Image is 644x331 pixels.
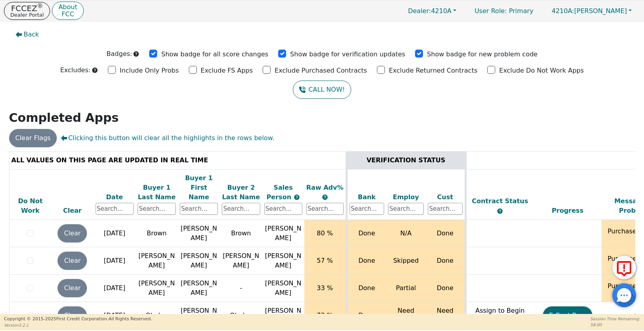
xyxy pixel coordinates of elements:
[180,173,218,202] div: Buyer 1 First Name
[426,302,465,329] td: Need assign
[58,11,77,17] p: FCC
[94,247,136,275] td: [DATE]
[222,203,260,215] input: Search...
[4,322,152,328] p: Version 3.2.1
[472,197,528,205] span: Contract Status
[400,5,465,17] a: Dealer:4210A
[120,66,179,75] p: Include Only Probs
[10,12,44,17] p: Dealer Portal
[350,192,384,202] div: Bank
[265,279,302,296] span: [PERSON_NAME]
[58,4,77,10] p: About
[161,50,268,59] p: Show badge for all score changes
[136,302,178,329] td: Olodey
[94,220,136,247] td: [DATE]
[552,7,574,15] span: 4210A:
[388,203,424,215] input: Search...
[180,203,218,215] input: Search...
[346,302,386,329] td: Done
[265,307,302,324] span: [PERSON_NAME]
[543,306,593,325] button: E-Cont Prog
[408,7,452,15] span: 4210A
[220,302,262,329] td: Olodey
[96,192,134,202] div: Date
[275,66,367,75] p: Exclude Purchased Contracts
[96,203,134,215] input: Search...
[136,247,178,275] td: [PERSON_NAME]
[52,2,83,20] button: AboutFCC
[317,284,333,292] span: 33 %
[465,302,534,329] td: Assign to Begin Verification
[467,3,541,19] p: Primary
[60,65,90,75] p: Excludes:
[536,206,600,216] div: Progress
[108,316,152,321] span: All Rights Reserved.
[386,220,426,247] td: N/A
[12,196,50,216] div: Do Not Work
[386,275,426,302] td: Partial
[317,257,333,264] span: 57 %
[590,316,640,322] p: Session Time Remaining:
[178,302,220,329] td: [PERSON_NAME]
[426,247,465,275] td: Done
[290,50,405,59] p: Show badge for verification updates
[475,7,507,15] span: User Role :
[350,156,463,165] div: VERIFICATION STATUS
[178,220,220,247] td: [PERSON_NAME]
[317,312,333,319] span: 73 %
[267,184,294,201] span: Sales Person
[53,206,91,216] div: Clear
[58,306,87,325] button: Clear
[265,225,302,242] span: [PERSON_NAME]
[428,203,463,215] input: Search...
[136,220,178,247] td: Brown
[94,302,136,329] td: [DATE]
[9,25,46,44] button: Back
[427,50,538,59] p: Show badge for new problem code
[94,275,136,302] td: [DATE]
[58,279,87,297] button: Clear
[317,229,333,237] span: 80 %
[426,275,465,302] td: Done
[467,3,541,19] a: User Role: Primary
[350,203,384,215] input: Search...
[293,81,351,99] button: CALL NOW!
[10,4,44,12] p: FCCEZ
[220,220,262,247] td: Brown
[106,49,132,59] p: Badges:
[9,111,119,125] strong: Completed Apps
[426,220,465,247] td: Done
[9,129,57,147] button: Clear Flags
[386,302,426,329] td: Need assign
[58,224,87,242] button: Clear
[220,275,262,302] td: -
[37,2,43,10] sup: ®
[265,252,302,269] span: [PERSON_NAME]
[4,2,50,20] button: FCCEZ®Dealer Portal
[499,66,584,75] p: Exclude Do Not Work Apps
[388,192,424,202] div: Employ
[138,203,176,215] input: Search...
[178,275,220,302] td: [PERSON_NAME]
[178,247,220,275] td: [PERSON_NAME]
[222,183,260,202] div: Buyer 2 Last Name
[12,156,344,165] div: ALL VALUES ON THIS PAGE ARE UPDATED IN REAL TIME
[138,183,176,202] div: Buyer 1 Last Name
[346,247,386,275] td: Done
[346,275,386,302] td: Done
[389,66,477,75] p: Exclude Returned Contracts
[306,184,344,191] span: Raw Adv%
[24,30,39,39] span: Back
[590,322,640,328] p: 58:00
[552,7,627,15] span: [PERSON_NAME]
[201,66,253,75] p: Exclude FS Apps
[428,192,463,202] div: Cust
[386,247,426,275] td: Skipped
[306,203,344,215] input: Search...
[58,252,87,270] button: Clear
[543,5,640,17] button: 4210A:[PERSON_NAME]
